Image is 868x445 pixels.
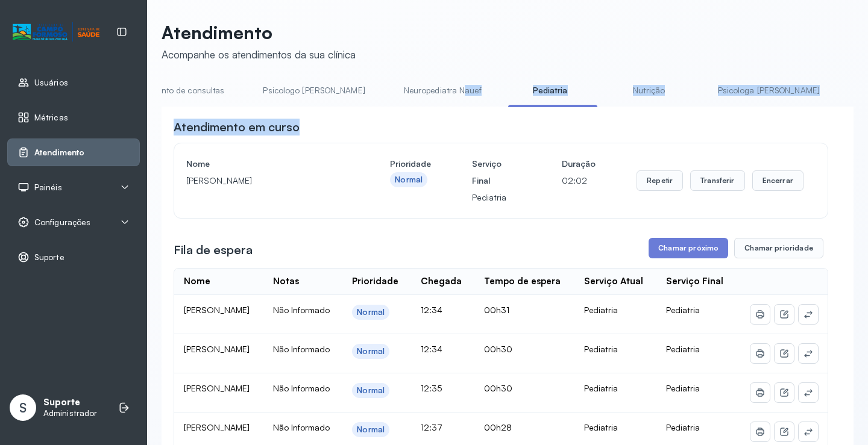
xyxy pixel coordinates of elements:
[472,189,521,206] p: Pediatria
[508,81,593,101] a: Pediatria
[562,172,596,189] p: 02:02
[186,155,349,172] h4: Nome
[34,252,64,263] span: Suporte
[273,383,330,393] span: Não Informado
[584,383,647,394] div: Pediatria
[607,81,691,101] a: Nutrição
[17,146,130,158] a: Atendimento
[43,408,97,419] p: Administrador
[421,344,442,354] span: 12:34
[484,305,509,315] span: 00h31
[484,422,512,432] span: 00h28
[17,76,130,89] a: Usuários
[666,344,700,354] span: Pediatria
[13,22,99,42] img: Logotipo do estabelecimento
[357,425,385,435] div: Normal
[421,422,442,432] span: 12:37
[34,182,62,193] span: Painéis
[34,148,84,158] span: Atendimento
[174,241,253,258] h3: Fila de espera
[184,305,250,315] span: [PERSON_NAME]
[584,422,647,433] div: Pediatria
[484,383,512,393] span: 00h30
[484,344,512,354] span: 00h30
[421,305,442,315] span: 12:34
[666,305,700,315] span: Pediatria
[357,346,385,356] div: Normal
[273,422,330,432] span: Não Informado
[421,383,442,393] span: 12:35
[584,344,647,355] div: Pediatria
[357,385,385,396] div: Normal
[34,78,68,88] span: Usuários
[666,276,723,287] div: Serviço Final
[186,172,349,189] p: [PERSON_NAME]
[184,276,210,287] div: Nome
[162,48,356,61] div: Acompanhe os atendimentos da sua clínica
[584,305,647,316] div: Pediatria
[690,170,745,191] button: Transferir
[352,276,398,287] div: Prioridade
[584,276,643,287] div: Serviço Atual
[17,111,130,123] a: Métricas
[43,397,97,408] p: Suporte
[472,155,521,189] h4: Serviço Final
[174,119,300,135] h3: Atendimento em curso
[666,422,700,432] span: Pediatria
[562,155,596,172] h4: Duração
[109,81,236,101] a: Agendamento de consultas
[184,383,250,393] span: [PERSON_NAME]
[649,238,728,258] button: Chamar próximo
[162,22,356,43] p: Atendimento
[734,238,823,258] button: Chamar prioridade
[184,344,250,354] span: [PERSON_NAME]
[184,422,250,432] span: [PERSON_NAME]
[637,170,683,191] button: Repetir
[357,307,385,317] div: Normal
[390,155,431,172] h4: Prioridade
[421,276,462,287] div: Chegada
[273,344,330,354] span: Não Informado
[251,81,377,101] a: Psicologo [PERSON_NAME]
[395,175,423,185] div: Normal
[273,305,330,315] span: Não Informado
[392,81,494,101] a: Neuropediatra Nauef
[34,217,90,228] span: Configurações
[34,113,68,123] span: Métricas
[752,170,804,191] button: Encerrar
[484,276,561,287] div: Tempo de espera
[273,276,299,287] div: Notas
[666,383,700,393] span: Pediatria
[706,81,832,101] a: Psicologa [PERSON_NAME]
